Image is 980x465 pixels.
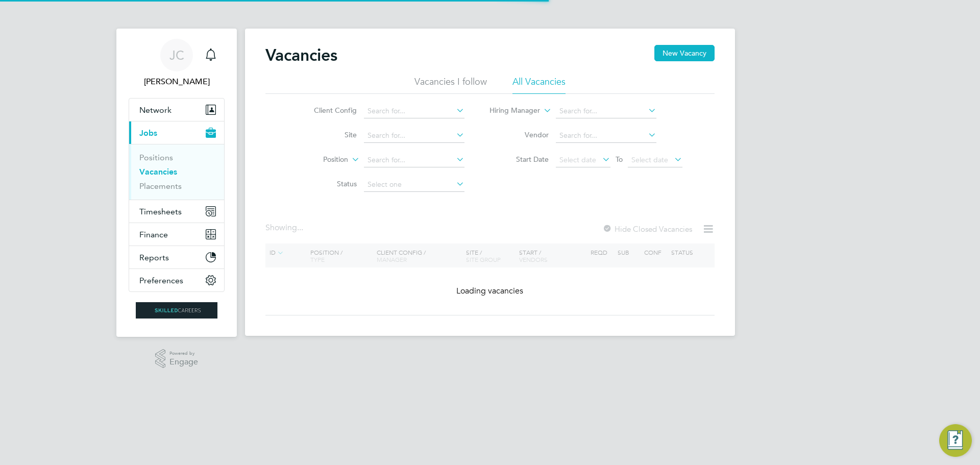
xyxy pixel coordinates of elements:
button: Jobs [129,121,224,144]
a: Vacancies [139,167,177,177]
a: JC[PERSON_NAME] [129,39,225,88]
button: New Vacancy [654,45,715,61]
span: Finance [139,230,168,239]
span: Timesheets [139,207,182,216]
label: Hide Closed Vacancies [602,224,692,234]
input: Search for... [364,153,464,167]
span: To [612,153,626,166]
input: Select one [364,178,464,192]
input: Search for... [556,104,656,118]
img: skilledcareers-logo-retina.png [136,302,217,319]
a: Go to home page [129,302,225,319]
label: Vendor [490,130,549,139]
input: Search for... [556,129,656,143]
span: Select date [559,155,596,164]
button: Reports [129,246,224,268]
a: Placements [139,181,182,191]
a: Powered byEngage [155,349,199,369]
li: All Vacancies [512,76,566,94]
input: Search for... [364,129,464,143]
span: James Croom [129,76,225,88]
nav: Main navigation [116,29,237,337]
input: Search for... [364,104,464,118]
button: Timesheets [129,200,224,223]
li: Vacancies I follow [414,76,487,94]
label: Position [289,155,348,165]
h2: Vacancies [265,45,337,65]
span: Reports [139,253,169,262]
span: Preferences [139,276,183,285]
span: Engage [169,358,198,366]
label: Status [298,179,357,188]
span: JC [169,48,184,62]
label: Start Date [490,155,549,164]
label: Client Config [298,106,357,115]
button: Engage Resource Center [939,424,972,457]
div: Showing [265,223,305,233]
a: Positions [139,153,173,162]
label: Hiring Manager [481,106,540,116]
button: Finance [129,223,224,246]
span: Select date [631,155,668,164]
button: Network [129,99,224,121]
div: Jobs [129,144,224,200]
button: Preferences [129,269,224,291]
span: Network [139,105,171,115]
span: Powered by [169,349,198,358]
span: Jobs [139,128,157,138]
span: ... [297,223,303,233]
label: Site [298,130,357,139]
